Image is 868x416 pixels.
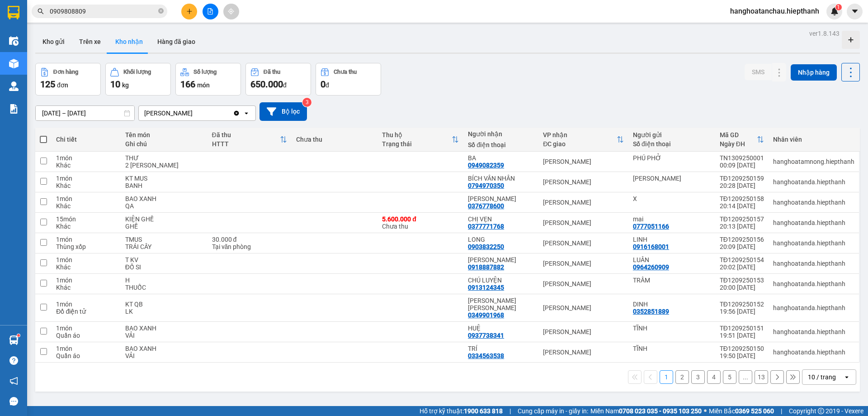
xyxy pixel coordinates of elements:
[847,4,863,19] button: caret-down
[56,256,116,263] div: 1 món
[125,140,203,148] div: Ghi chú
[773,328,854,335] div: hanghoatanda.hiepthanh
[468,311,504,319] div: 0349901968
[468,223,504,230] div: 0377771768
[720,352,764,359] div: 19:50 [DATE]
[720,308,764,315] div: 19:56 [DATE]
[56,215,116,223] div: 15 món
[56,175,116,182] div: 1 món
[56,182,116,189] div: Khác
[228,8,234,14] span: aim
[468,154,534,162] div: BA
[633,308,669,315] div: 0352851889
[543,219,624,226] div: [PERSON_NAME]
[468,325,534,332] div: HUỆ
[543,328,624,335] div: [PERSON_NAME]
[543,178,624,186] div: [PERSON_NAME]
[125,131,203,139] div: Tên món
[110,79,120,90] span: 10
[197,81,210,89] span: món
[56,325,116,332] div: 1 món
[468,297,534,311] div: DƯƠNG THANH HOÁ
[36,106,134,120] input: Select a date range.
[56,263,116,271] div: Khác
[56,162,116,169] div: Khác
[125,243,203,250] div: TRÁI CÂY
[468,332,504,339] div: 0937738341
[123,69,151,75] div: Khối lượng
[468,162,504,169] div: 0949082359
[264,69,280,75] div: Đã thu
[125,277,203,284] div: H
[543,260,624,267] div: [PERSON_NAME]
[125,162,203,169] div: 2 TRIỆU KO THU
[720,284,764,291] div: 20:00 [DATE]
[633,345,711,352] div: TĨNH
[17,334,20,337] sup: 1
[122,81,129,89] span: kg
[773,178,854,186] div: hanghoatanda.hiepthanh
[720,345,764,352] div: TĐ1209250150
[158,7,164,16] span: close-circle
[468,256,534,263] div: LÂM VIÊN
[633,277,711,284] div: TRÂM
[56,277,116,284] div: 1 món
[745,64,772,80] button: SMS
[208,128,292,152] th: Toggle SortBy
[212,236,288,243] div: 30.000 đ
[633,175,711,182] div: BICH VÂN
[56,136,116,143] div: Chi tiết
[633,154,711,162] div: PHÚ PHỞ
[125,154,203,162] div: THƯ
[186,8,193,14] span: plus
[72,31,108,53] button: Trên xe
[125,202,203,210] div: QA
[180,79,195,90] span: 166
[245,63,311,96] button: Đã thu650.000đ
[207,8,213,14] span: file-add
[773,219,854,226] div: hanghoatanda.hiepthanh
[720,277,764,284] div: TĐ1209250153
[9,377,18,385] span: notification
[791,64,837,81] button: Nhập hàng
[773,280,854,287] div: hanghoatanda.hiepthanh
[283,81,287,89] span: đ
[842,31,860,49] div: Tạo kho hàng mới
[56,223,116,230] div: Khác
[56,154,116,162] div: 1 món
[720,182,764,189] div: 20:28 [DATE]
[633,325,711,332] div: TĨNH
[773,349,854,356] div: hanghoatanda.hiepthanh
[158,8,164,14] span: close-circle
[125,345,203,352] div: BAO XANH
[57,81,68,89] span: đơn
[316,63,381,96] button: Chưa thu0đ
[9,356,18,365] span: question-circle
[735,407,774,415] strong: 0369 525 060
[325,81,329,89] span: đ
[543,199,624,206] div: [PERSON_NAME]
[38,8,44,14] span: search
[125,332,203,339] div: VẢI
[56,301,116,308] div: 1 món
[468,345,534,352] div: TRÍ
[619,407,702,415] strong: 0708 023 035 - 0935 103 250
[468,195,534,202] div: NGỌC THẢO
[56,332,116,339] div: Quần áo
[590,406,702,416] span: Miền Nam
[56,308,116,315] div: Đồ điện tử
[720,223,764,230] div: 20:13 [DATE]
[468,141,534,148] div: Số điện thoại
[720,154,764,162] div: TN1309250001
[808,373,836,382] div: 10 / trang
[175,63,241,96] button: Số lượng166món
[633,236,711,243] div: LINH
[181,4,197,19] button: plus
[56,352,116,359] div: Quần áo
[105,63,171,96] button: Khối lượng10kg
[543,131,617,139] div: VP nhận
[382,140,452,148] div: Trạng thái
[9,335,19,345] img: warehouse-icon
[518,406,588,416] span: Cung cấp máy in - giấy in:
[468,175,534,182] div: BÍCH VÂN NHÂN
